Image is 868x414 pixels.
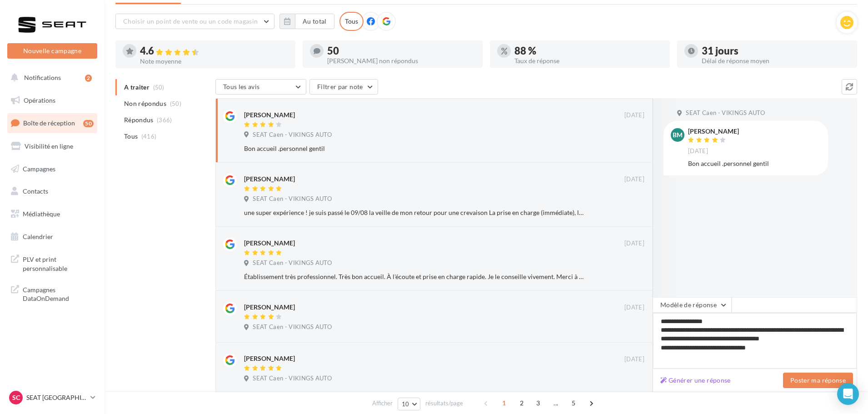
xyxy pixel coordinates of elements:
[624,175,644,184] span: [DATE]
[327,58,475,64] div: [PERSON_NAME] non répondus
[12,393,20,402] span: SC
[85,75,92,82] div: 2
[339,12,364,31] div: Tous
[253,259,332,267] span: SEAT Caen - VIKINGS AUTO
[549,396,563,410] span: ...
[83,120,94,127] div: 50
[5,68,95,87] button: Notifications 2
[26,393,87,402] p: SEAT [GEOGRAPHIC_DATA]
[837,383,859,405] div: Open Intercom Messenger
[279,14,334,29] button: Au total
[327,46,475,56] div: 50
[402,400,409,408] span: 10
[124,132,138,141] span: Tous
[7,389,97,406] a: SC SEAT [GEOGRAPHIC_DATA]
[244,144,585,153] div: Bon accueil .personnel gentil
[688,128,739,135] div: [PERSON_NAME]
[398,398,421,410] button: 10
[253,323,332,331] span: SEAT Caen - VIKINGS AUTO
[5,113,99,133] a: Boîte de réception50
[244,175,295,184] div: [PERSON_NAME]
[7,43,97,59] button: Nouvelle campagne
[124,115,154,125] span: Répondus
[783,373,853,388] button: Poster ma réponse
[115,14,274,29] button: Choisir un point de vente ou un code magasin
[624,355,644,364] span: [DATE]
[253,374,332,383] span: SEAT Caen - VIKINGS AUTO
[157,116,172,124] span: (366)
[23,253,94,273] span: PLV et print personnalisable
[5,280,99,307] a: Campagnes DataOnDemand
[23,210,60,218] span: Médiathèque
[244,110,295,120] div: [PERSON_NAME]
[215,79,306,95] button: Tous les avis
[5,227,99,246] a: Calendrier
[253,131,332,139] span: SEAT Caen - VIKINGS AUTO
[244,239,295,248] div: [PERSON_NAME]
[688,147,708,155] span: [DATE]
[5,91,99,110] a: Opérations
[295,14,334,29] button: Au total
[25,142,73,150] span: Visibilité en ligne
[5,160,99,179] a: Campagnes
[140,46,288,56] div: 4.6
[244,208,585,217] div: une super expérience ! je suis passé le 09/08 la veille de mon retour pour une crevaison La prise...
[702,46,850,56] div: 31 jours
[514,396,529,410] span: 2
[531,396,545,410] span: 3
[514,46,663,56] div: 88 %
[624,111,644,120] span: [DATE]
[24,74,61,81] span: Notifications
[688,159,821,168] div: Bon accueil .personnel gentil
[23,165,55,172] span: Campagnes
[23,187,48,195] span: Contacts
[141,133,157,140] span: (416)
[124,99,166,108] span: Non répondus
[497,396,511,410] span: 1
[170,100,181,107] span: (50)
[244,303,295,312] div: [PERSON_NAME]
[5,137,99,156] a: Visibilité en ligne
[123,17,258,25] span: Choisir un point de vente ou un code magasin
[673,130,683,140] span: BM
[223,83,260,90] span: Tous les avis
[702,58,850,64] div: Délai de réponse moyen
[23,233,53,240] span: Calendrier
[244,272,585,281] div: Établissement très professionnel. Très bon accueil. À l'écoute et prise en charge rapide. Je le c...
[686,109,765,117] span: SEAT Caen - VIKINGS AUTO
[657,375,734,386] button: Générer une réponse
[253,195,332,203] span: SEAT Caen - VIKINGS AUTO
[5,182,99,201] a: Contacts
[23,119,75,127] span: Boîte de réception
[244,354,295,363] div: [PERSON_NAME]
[5,249,99,276] a: PLV et print personnalisable
[566,396,581,410] span: 5
[624,304,644,312] span: [DATE]
[624,239,644,248] span: [DATE]
[24,96,55,104] span: Opérations
[653,297,732,313] button: Modèle de réponse
[140,58,288,65] div: Note moyenne
[514,58,663,64] div: Taux de réponse
[23,284,94,303] span: Campagnes DataOnDemand
[309,79,378,95] button: Filtrer par note
[372,399,393,408] span: Afficher
[425,399,463,408] span: résultats/page
[5,205,99,224] a: Médiathèque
